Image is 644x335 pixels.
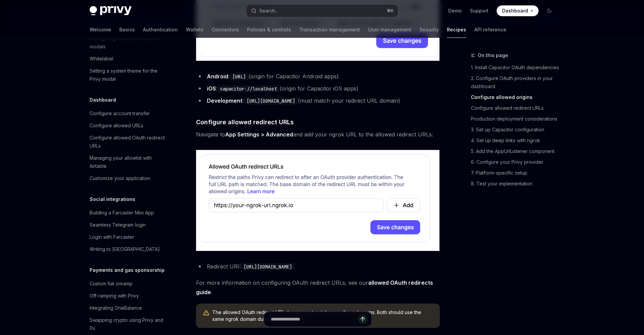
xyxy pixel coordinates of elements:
a: Production deployment considerations [471,113,560,124]
div: Whitelabel [90,55,113,63]
a: Configure allowed origins [471,92,560,103]
button: Send message [358,314,367,324]
a: Swapping crypto using Privy and 0x [84,314,171,334]
a: 8. Test your implementation [471,178,560,189]
div: Seamless Telegram login [90,221,146,229]
span: Dashboard [502,7,528,14]
a: Integrating OneBalance [84,302,171,314]
div: Customize your application [90,174,150,182]
strong: Development [207,97,242,104]
li: Redirect URI: [196,262,440,271]
span: On this page [478,51,508,59]
div: Writing to [GEOGRAPHIC_DATA] [90,245,160,253]
div: Managing your allowlist with Airtable [90,154,167,170]
button: Open search [246,5,398,17]
strong: App Settings > Advanced [225,131,293,138]
a: Configure account transfer [84,107,171,120]
code: capacitor://localhost [217,85,280,93]
code: [URL][DOMAIN_NAME] [241,263,295,270]
a: Authentication [143,22,178,38]
div: Search... [259,7,278,15]
a: Dashboard [497,5,539,16]
div: Custom fiat onramp [90,280,133,288]
a: 3. Set up Capacitor configuration [471,124,560,135]
a: Configure allowed redirect URLs [471,103,560,113]
a: Wallets [186,22,204,38]
a: 2. Configure OAuth providers in your dashboard [471,73,560,92]
a: Connectors [212,22,239,38]
a: 4. Set up deep links with ngrok [471,135,560,146]
a: Whitelabel [84,53,171,65]
div: Configure allowed URLs [90,122,143,130]
a: Recipes [447,22,466,38]
h5: Payments and gas sponsorship [90,266,165,274]
h5: Social integrations [90,195,135,203]
a: Configure allowed OAuth redirect URLs [84,132,171,152]
div: Off-ramping with Privy [90,292,139,300]
span: The allowed OAuth redirect URL domain must match your allowed origins. Both should use the same n... [212,309,433,323]
input: Ask a question... [271,312,358,327]
a: Configure allowed URLs [84,120,171,132]
a: Custom fiat onramp [84,278,171,290]
a: Setting a system theme for the Privy modal [84,65,171,85]
li: : (origin for Capacitor iOS apps) [196,84,440,93]
a: Managing your allowlist with Airtable [84,152,171,172]
a: Login with Farcaster [84,231,171,243]
a: 6. Configure your Privy provider [471,157,560,167]
button: Toggle dark mode [544,5,555,16]
div: Configure allowed OAuth redirect URLs [90,134,167,150]
a: API reference [474,22,506,38]
div: Configure account transfer [90,109,150,118]
a: 7. Platform-specific setup [471,167,560,178]
div: Integrating OneBalance [90,304,142,312]
h5: Dashboard [90,96,116,104]
a: Policies & controls [247,22,291,38]
img: dark logo [90,6,132,16]
div: Building a Farcaster Mini App [90,209,154,217]
div: Login with Farcaster [90,233,134,241]
a: Welcome [90,22,111,38]
a: Security [420,22,439,38]
strong: iOS [207,85,216,92]
a: Support [470,7,488,14]
code: [URL][DOMAIN_NAME] [244,97,298,105]
strong: Android [207,73,228,80]
span: For more information on configuring OAuth redirect URLs, see our . [196,278,440,297]
li: : (origin for Capacitor Android apps) [196,72,440,81]
span: Configure allowed redirect URLs [196,118,294,127]
a: Off-ramping with Privy [84,290,171,302]
a: Building a Farcaster Mini App [84,207,171,219]
a: Transaction management [299,22,360,38]
li: : (must match your redirect URL domain) [196,96,440,105]
span: ⌘ K [387,8,394,14]
a: Demo [448,7,462,14]
div: Swapping crypto using Privy and 0x [90,316,167,332]
a: 1. Install Capacitor OAuth dependencies [471,62,560,73]
a: Seamless Telegram login [84,219,171,231]
a: User management [368,22,411,38]
a: Customize your application [84,172,171,184]
div: Setting a system theme for the Privy modal [90,67,167,83]
a: 5. Add the AppUrlListener component [471,146,560,157]
a: Writing to [GEOGRAPHIC_DATA] [84,243,171,255]
span: Navigate to and add your ngrok URL to the allowed redirect URLs: [196,130,440,139]
a: Basics [119,22,135,38]
img: Dashboard settings showing allowed redirect URLs configuration [196,150,440,251]
code: [URL] [230,73,248,80]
